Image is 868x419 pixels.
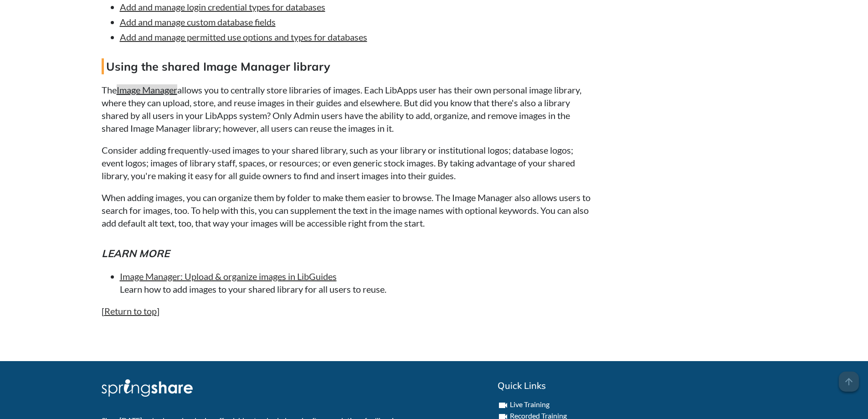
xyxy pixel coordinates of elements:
a: arrow_upward [839,372,859,383]
h4: Using the shared Image Manager library [102,58,594,74]
a: Add and manage custom database fields [120,16,276,27]
a: Live Training [510,400,550,409]
a: Return to top [104,305,157,316]
span: arrow_upward [839,372,859,392]
li: Learn how to add images to your shared library for all users to reuse. [120,270,594,295]
p: [ ] [102,305,594,317]
p: Consider adding frequently-used images to your shared library, such as your library or institutio... [102,144,594,182]
img: Springshare [102,379,193,397]
a: Add and manage login credential types for databases [120,1,325,12]
h5: Learn more [102,246,594,261]
h2: Quick Links [498,379,767,392]
p: The allows you to centrally store libraries of images. Each LibApps user has their own personal i... [102,83,594,134]
p: When adding images, you can organize them by folder to make them easier to browse. The Image Mana... [102,191,594,229]
a: Image Manager: Upload & organize images in LibGuides [120,271,337,282]
i: videocam [498,400,508,411]
a: Image Manager [117,84,177,95]
a: Add and manage permitted use options and types for databases [120,31,367,42]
